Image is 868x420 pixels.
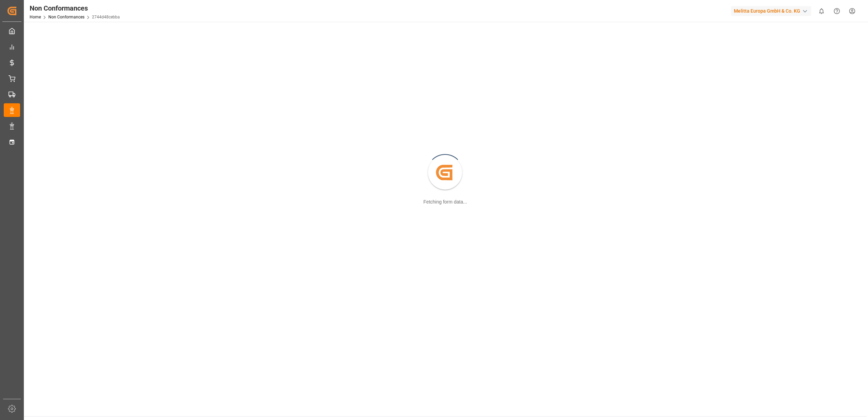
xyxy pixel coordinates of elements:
a: Home [30,15,41,19]
button: show 0 new notifications [814,3,829,19]
button: Help Center [829,3,845,19]
div: Melitta Europa GmbH & Co. KG [731,6,811,16]
button: Melitta Europa GmbH & Co. KG [731,4,814,17]
div: Non Conformances [30,3,120,13]
a: Non Conformances [48,15,84,19]
div: Fetching form data... [423,198,467,206]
